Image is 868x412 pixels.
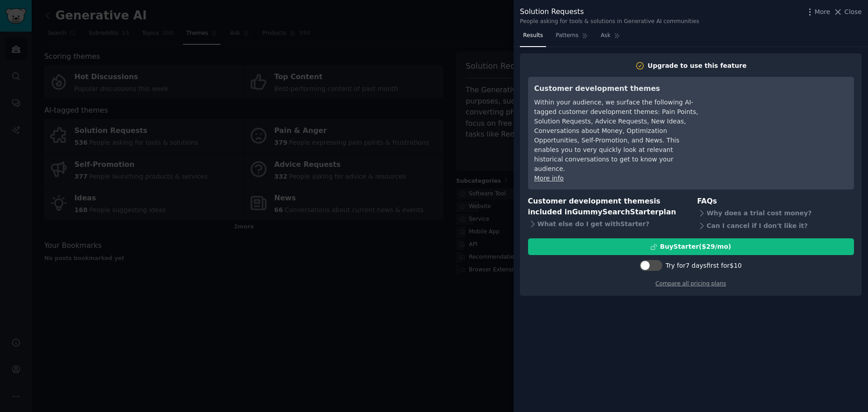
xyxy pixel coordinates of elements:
[601,32,611,40] span: Ask
[648,61,747,71] div: Upgrade to use this feature
[520,18,699,26] div: People asking for tools & solutions in Generative AI communities
[697,207,854,219] div: Why does a trial cost money?
[697,219,854,232] div: Can I cancel if I don't like it?
[572,208,658,216] span: GummySearch Starter
[815,7,830,17] span: More
[534,83,699,95] h3: Customer development themes
[528,196,685,218] h3: Customer development themes is included in plan
[805,7,830,17] button: More
[552,28,591,47] a: Patterns
[665,261,741,270] div: Try for 7 days first for $10
[528,218,685,231] div: What else do I get with Starter ?
[712,83,848,151] iframe: YouTube video player
[534,98,699,174] div: Within your audience, we surface the following AI-tagged customer development themes: Pain Points...
[528,238,854,255] button: BuyStarter($29/mo)
[520,6,699,18] div: Solution Requests
[534,175,564,182] a: More info
[833,7,862,17] button: Close
[598,28,623,47] a: Ask
[556,32,578,40] span: Patterns
[697,196,854,207] h3: FAQs
[520,28,546,47] a: Results
[844,7,862,17] span: Close
[656,280,726,287] a: Compare all pricing plans
[523,32,543,40] span: Results
[660,242,731,251] div: Buy Starter ($ 29 /mo )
